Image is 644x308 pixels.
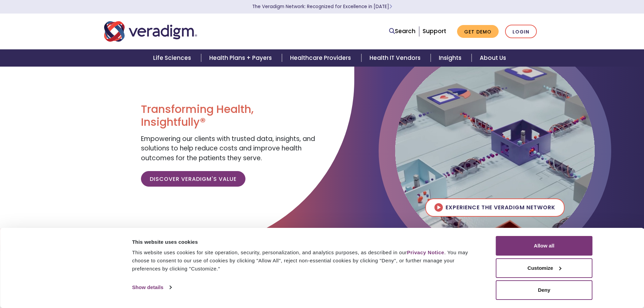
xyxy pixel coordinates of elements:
a: Health Plans + Payers [201,49,282,67]
a: Login [505,25,537,39]
a: Support [423,27,446,35]
a: Healthcare Providers [282,49,361,67]
button: Deny [496,280,593,300]
img: Veradigm logo [104,20,197,43]
h1: Transforming Health, Insightfully® [141,103,317,129]
a: Health IT Vendors [361,49,431,67]
button: Customize [496,258,593,278]
div: This website uses cookies for site operation, security, personalization, and analytics purposes, ... [132,248,481,273]
a: Show details [132,282,171,292]
a: Insights [431,49,472,67]
div: This website uses cookies [132,238,481,246]
span: Empowering our clients with trusted data, insights, and solutions to help reduce costs and improv... [141,134,315,163]
a: Privacy Notice [407,250,444,255]
a: Get Demo [457,25,499,38]
span: Learn More [389,3,392,10]
a: About Us [472,49,514,67]
a: Search [389,27,415,36]
a: The Veradigm Network: Recognized for Excellence in [DATE]Learn More [252,3,392,10]
button: Allow all [496,236,593,256]
a: Discover Veradigm's Value [141,171,245,187]
a: Life Sciences [145,49,201,67]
